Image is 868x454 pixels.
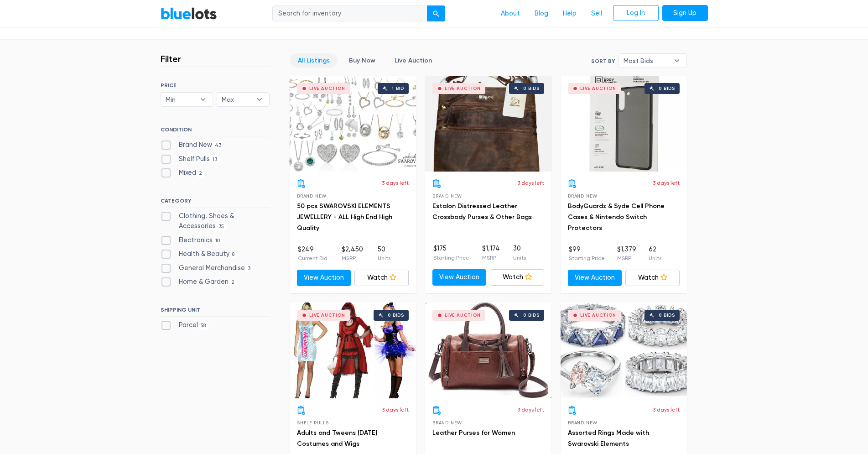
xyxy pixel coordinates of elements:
div: 0 bids [523,86,540,91]
a: Log In [613,5,659,21]
a: Assorted Rings Made with Swarovski Elements [568,429,649,448]
b: ▾ [667,54,686,68]
div: 0 bids [523,313,540,318]
span: 10 [213,237,223,245]
label: Sort By [591,57,615,65]
a: View Auction [568,270,622,286]
li: $1,174 [482,244,500,262]
p: 3 days left [653,406,680,414]
span: Brand New [568,420,598,425]
a: About [494,5,527,22]
label: Health & Beauty [161,249,238,259]
label: Electronics [161,235,223,245]
p: 3 days left [517,179,544,187]
b: ▾ [193,93,213,106]
p: 3 days left [382,406,409,414]
span: 8 [229,251,238,258]
div: 1 bid [392,86,404,91]
span: Shelf Pulls [297,420,329,425]
label: Shelf Pulls [161,154,220,164]
p: MSRP [482,254,500,262]
a: Live Auction 0 bids [425,76,551,172]
a: Leather Purses for Women [432,429,515,437]
b: ▾ [250,93,269,106]
p: Starting Price [433,254,469,262]
li: $1,379 [617,245,636,263]
p: Starting Price [569,254,605,262]
a: Live Auction 0 bids [425,303,551,398]
a: View Auction [297,270,351,286]
span: Brand New [432,420,462,425]
p: 3 days left [517,406,544,414]
div: Live Auction [445,86,481,91]
span: 13 [210,156,220,163]
span: 3 [245,265,254,272]
h3: Filter [161,53,181,64]
span: 35 [216,223,227,230]
span: Min [166,93,196,106]
a: Blog [527,5,556,22]
h6: PRICE [161,82,270,89]
li: $175 [433,244,469,262]
a: Live Auction 0 bids [561,303,687,398]
label: Clothing, Shoes & Accessories [161,211,270,231]
li: $2,450 [342,245,363,263]
input: Search for inventory [272,5,427,22]
div: Live Auction [445,313,481,318]
div: 0 bids [659,86,675,91]
a: Buy Now [341,53,383,68]
label: General Merchandise [161,263,254,273]
div: Live Auction [309,313,345,318]
a: Watch [490,269,544,286]
a: Live Auction 1 bid [290,76,416,172]
span: Brand New [432,193,462,198]
label: Home & Garden [161,277,238,287]
label: Mixed [161,168,205,178]
a: Watch [354,270,409,286]
span: Brand New [568,193,598,198]
p: Units [513,254,526,262]
span: Max [222,93,252,106]
span: Brand New [297,193,327,198]
a: All Listings [290,53,338,68]
a: Live Auction 0 bids [290,303,416,398]
span: Most Bids [624,54,669,68]
a: Help [556,5,584,22]
li: $99 [569,245,605,263]
a: 50 pcs SWAROVSKI ELEMENTS JEWELLERY - ALL High End High Quality [297,202,392,232]
li: 30 [513,244,526,262]
p: MSRP [342,254,363,262]
a: BodyGuardz & Syde Cell Phone Cases & Nintendo Switch Protectors [568,202,665,232]
div: 0 bids [659,313,675,318]
a: Watch [625,270,680,286]
label: Brand New [161,140,224,150]
a: Sell [584,5,609,22]
p: Units [649,254,661,262]
div: 0 bids [388,313,404,318]
a: Estalon Distressed Leather Crossbody Purses & Other Bags [432,202,532,221]
div: Live Auction [580,313,616,318]
a: Adults and Tweens [DATE] Costumes and Wigs [297,429,377,448]
div: Live Auction [580,86,616,91]
h6: CONDITION [161,126,270,136]
a: Sign Up [662,5,708,21]
p: 3 days left [653,179,680,187]
span: 2 [229,279,238,287]
p: Current Bid [298,254,327,262]
span: 58 [198,323,209,330]
p: 3 days left [382,179,409,187]
li: 62 [649,245,661,263]
a: BlueLots [161,7,217,20]
div: Live Auction [309,86,345,91]
li: $249 [298,245,327,263]
span: 43 [212,142,224,149]
h6: CATEGORY [161,198,270,208]
a: Live Auction [387,53,440,68]
a: Live Auction 0 bids [561,76,687,172]
p: MSRP [617,254,636,262]
li: 50 [378,245,390,263]
span: 2 [196,170,205,177]
p: Units [378,254,390,262]
h6: SHIPPING UNIT [161,307,270,317]
a: View Auction [432,269,487,286]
